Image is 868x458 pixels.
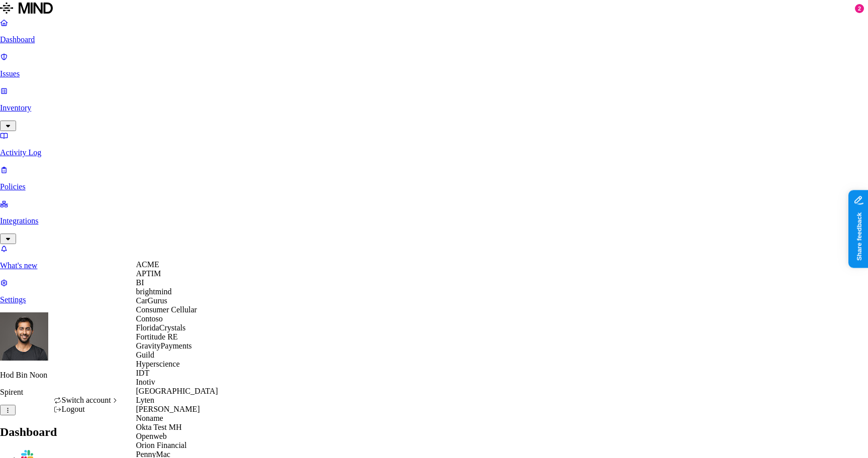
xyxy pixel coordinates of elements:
span: IDT [136,369,150,377]
span: Fortitude RE [136,332,178,341]
span: Openweb [136,432,167,440]
span: Lyten [136,396,154,404]
span: Inotiv [136,378,155,386]
span: Noname [136,414,163,422]
span: [PERSON_NAME] [136,405,200,413]
span: ACME [136,260,159,269]
span: APTIM [136,269,161,278]
span: CarGurus [136,296,167,305]
span: BI [136,278,144,287]
span: Okta Test MH [136,423,182,431]
span: Guild [136,351,154,359]
span: Orion Financial [136,441,187,449]
span: Consumer Cellular [136,305,197,314]
span: Hyperscience [136,360,180,368]
span: Contoso [136,314,163,323]
span: FloridaCrystals [136,323,186,332]
span: GravityPayments [136,341,192,350]
span: brightmind [136,287,172,296]
span: Switch account [62,396,111,404]
span: [GEOGRAPHIC_DATA] [136,387,218,395]
div: Logout [54,405,119,414]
